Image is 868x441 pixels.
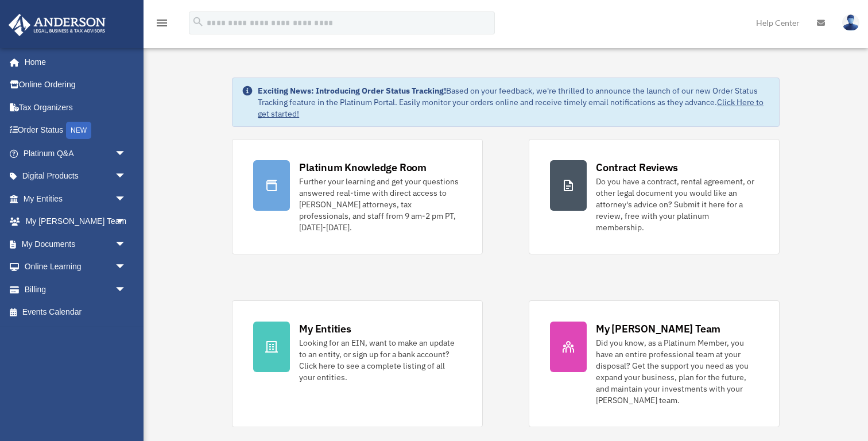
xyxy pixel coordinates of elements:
span: arrow_drop_down [115,187,138,211]
img: Anderson Advisors Platinum Portal [5,14,109,36]
span: arrow_drop_down [115,256,138,279]
a: Tax Organizers [8,96,144,119]
div: Looking for an EIN, want to make an update to an entity, or sign up for a bank account? Click her... [299,337,462,383]
span: arrow_drop_down [115,165,138,188]
span: arrow_drop_down [115,278,138,301]
a: Home [8,51,138,73]
a: Online Ordering [8,73,144,96]
div: My Entities [299,322,351,336]
a: Contract Reviews Do you have a contract, rental agreement, or other legal document you would like... [529,139,780,254]
a: Online Learningarrow_drop_down [8,256,144,278]
span: arrow_drop_down [115,233,138,256]
a: My Entities Looking for an EIN, want to make an update to an entity, or sign up for a bank accoun... [232,300,483,427]
a: Billingarrow_drop_down [8,278,144,301]
a: Platinum Q&Aarrow_drop_down [8,142,144,165]
a: Digital Productsarrow_drop_down [8,165,144,188]
i: menu [155,16,169,30]
strong: Exciting News: Introducing Order Status Tracking! [258,86,446,96]
a: My Documentsarrow_drop_down [8,233,144,256]
a: My Entitiesarrow_drop_down [8,187,144,210]
a: My [PERSON_NAME] Teamarrow_drop_down [8,210,144,233]
a: Platinum Knowledge Room Further your learning and get your questions answered real-time with dire... [232,139,483,254]
a: Events Calendar [8,301,144,324]
div: Platinum Knowledge Room [299,160,427,175]
span: arrow_drop_down [115,142,138,165]
i: search [192,16,204,28]
span: arrow_drop_down [115,210,138,234]
div: My [PERSON_NAME] Team [596,322,720,336]
img: User Pic [842,14,859,31]
a: My [PERSON_NAME] Team Did you know, as a Platinum Member, you have an entire professional team at... [529,300,780,427]
div: Based on your feedback, we're thrilled to announce the launch of our new Order Status Tracking fe... [258,85,770,119]
div: Do you have a contract, rental agreement, or other legal document you would like an attorney's ad... [596,176,758,233]
div: NEW [66,122,91,139]
a: Order StatusNEW [8,119,144,142]
div: Contract Reviews [596,160,678,175]
a: Click Here to get started! [258,97,764,119]
div: Further your learning and get your questions answered real-time with direct access to [PERSON_NAM... [299,176,462,233]
a: menu [155,20,169,30]
div: Did you know, as a Platinum Member, you have an entire professional team at your disposal? Get th... [596,337,758,406]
